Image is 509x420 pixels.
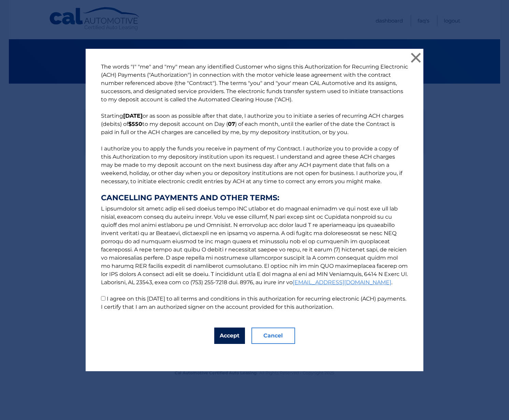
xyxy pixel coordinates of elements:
button: × [409,51,423,64]
label: I agree on this [DATE] to all terms and conditions in this authorization for recurring electronic... [101,295,406,310]
button: Cancel [251,328,295,344]
b: 07 [228,121,235,127]
b: [DATE] [123,113,143,119]
button: Accept [214,328,245,344]
a: [EMAIL_ADDRESS][DOMAIN_NAME] [293,279,391,286]
b: $550 [128,121,142,127]
p: The words "I" "me" and "my" mean any identified Customer who signs this Authorization for Recurri... [94,63,415,311]
strong: CANCELLING PAYMENTS AND OTHER TERMS: [101,194,408,202]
